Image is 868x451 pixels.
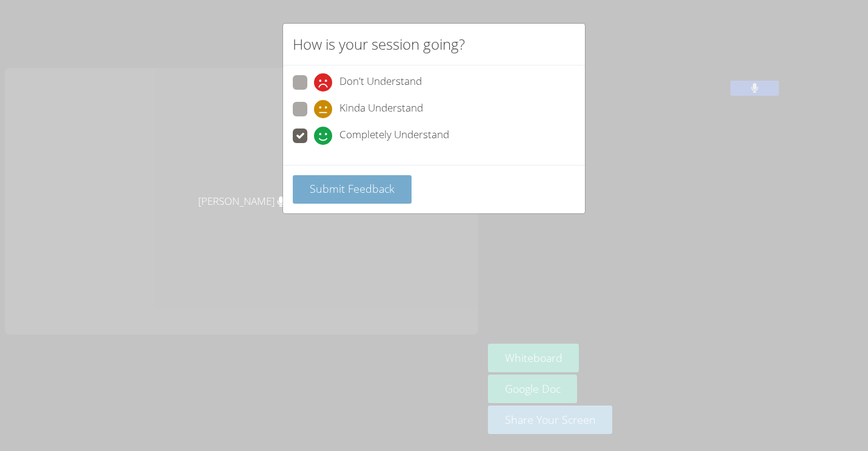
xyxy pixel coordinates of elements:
span: Submit Feedback [310,181,395,196]
button: Submit Feedback [293,175,412,204]
span: Completely Understand [339,127,449,145]
h2: How is your session going? [293,33,465,55]
span: Don't Understand [339,73,422,92]
span: Kinda Understand [339,100,423,118]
